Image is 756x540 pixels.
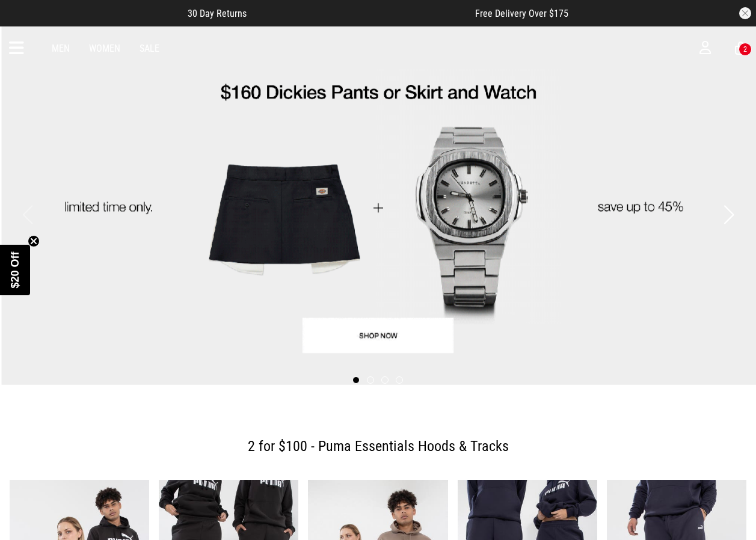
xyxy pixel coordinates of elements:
button: Close teaser [28,235,40,247]
div: 2 [743,45,747,54]
a: Women [89,43,120,54]
h2: 2 for $100 - Puma Essentials Hoods & Tracks [19,434,737,458]
span: 30 Day Returns [188,8,247,19]
iframe: Customer reviews powered by Trustpilot [271,7,451,19]
span: $20 Off [9,251,21,288]
button: Next slide [721,201,737,228]
span: Free Delivery Over $175 [475,8,568,19]
a: Sale [140,43,159,54]
a: 2 [735,42,746,55]
a: Men [52,43,70,54]
button: Previous slide [19,201,35,228]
